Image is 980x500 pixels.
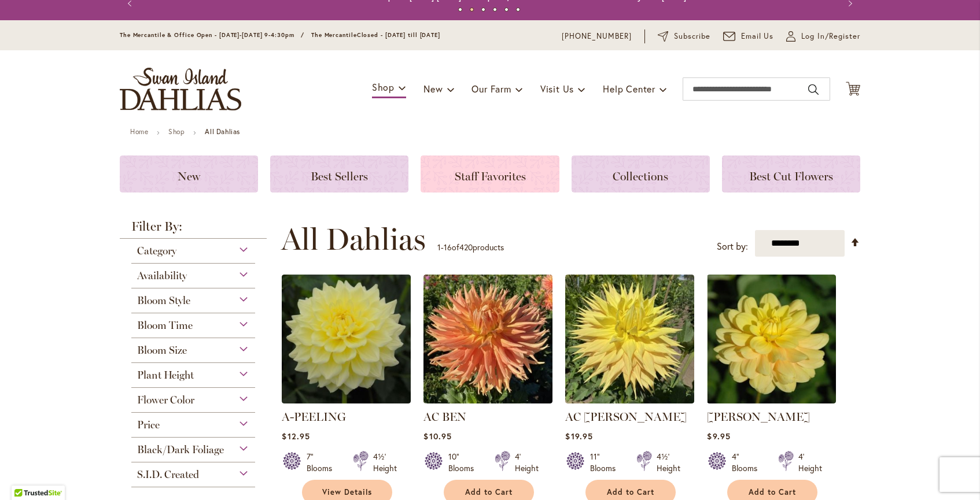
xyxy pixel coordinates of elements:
[137,418,160,431] span: Price
[565,410,687,424] a: AC [PERSON_NAME]
[137,443,224,456] span: Black/Dark Foliage
[493,8,497,12] button: 4 of 6
[565,431,592,442] span: $19.95
[590,451,622,474] div: 11" Blooms
[707,431,730,442] span: $9.95
[707,275,836,403] img: AHOY MATEY
[562,31,632,42] a: [PHONE_NUMBER]
[516,8,520,12] button: 6 of 6
[722,155,860,192] a: Best Cut Flowers
[372,81,395,93] span: Shop
[465,487,513,497] span: Add to Cart
[471,83,511,95] span: Our Farm
[459,242,473,253] span: 420
[741,31,774,42] span: Email Us
[137,468,199,481] span: S.I.D. Created
[565,275,694,403] img: AC Jeri
[448,451,481,474] div: 10" Blooms
[607,487,654,497] span: Add to Cart
[749,487,796,497] span: Add to Cart
[168,127,185,136] a: Shop
[455,169,526,183] span: Staff Favorites
[423,275,552,403] img: AC BEN
[540,83,574,95] span: Visit Us
[658,31,710,42] a: Subscribe
[749,169,833,183] span: Best Cut Flowers
[322,487,372,497] span: View Details
[282,395,411,406] a: A-Peeling
[137,369,194,382] span: Plant Height
[137,269,187,282] span: Availability
[270,155,408,192] a: Best Sellers
[732,451,764,474] div: 4" Blooms
[423,410,466,424] a: AC BEN
[281,222,426,257] span: All Dahlias
[421,155,559,192] a: Staff Favorites
[470,8,474,12] button: 2 of 6
[481,8,485,12] button: 3 of 6
[717,236,748,257] label: Sort by:
[723,31,774,42] a: Email Us
[137,344,187,357] span: Bloom Size
[137,319,193,332] span: Bloom Time
[282,275,411,403] img: A-Peeling
[707,410,810,424] a: [PERSON_NAME]
[801,31,860,42] span: Log In/Register
[311,169,368,183] span: Best Sellers
[707,395,836,406] a: AHOY MATEY
[798,451,822,474] div: 4' Height
[307,451,339,474] div: 7" Blooms
[178,169,200,183] span: New
[137,394,194,406] span: Flower Color
[205,127,240,136] strong: All Dahlias
[674,31,710,42] span: Subscribe
[613,169,668,183] span: Collections
[603,83,655,95] span: Help Center
[437,242,441,253] span: 1
[504,8,509,12] button: 5 of 6
[9,459,41,491] iframe: Launch Accessibility Center
[120,68,241,110] a: store logo
[120,220,267,239] strong: Filter By:
[515,451,539,474] div: 4' Height
[437,238,504,257] p: - of products
[120,31,357,39] span: The Mercantile & Office Open - [DATE]-[DATE] 9-4:30pm / The Mercantile
[786,31,860,42] a: Log In/Register
[137,245,176,257] span: Category
[130,127,148,136] a: Home
[423,83,443,95] span: New
[444,242,452,253] span: 16
[137,294,190,307] span: Bloom Style
[458,8,462,12] button: 1 of 6
[423,431,451,442] span: $10.95
[423,395,552,406] a: AC BEN
[565,395,694,406] a: AC Jeri
[282,410,346,424] a: A-PEELING
[572,155,710,192] a: Collections
[282,431,310,442] span: $12.95
[657,451,680,474] div: 4½' Height
[357,31,440,39] span: Closed - [DATE] till [DATE]
[373,451,397,474] div: 4½' Height
[120,155,258,192] a: New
